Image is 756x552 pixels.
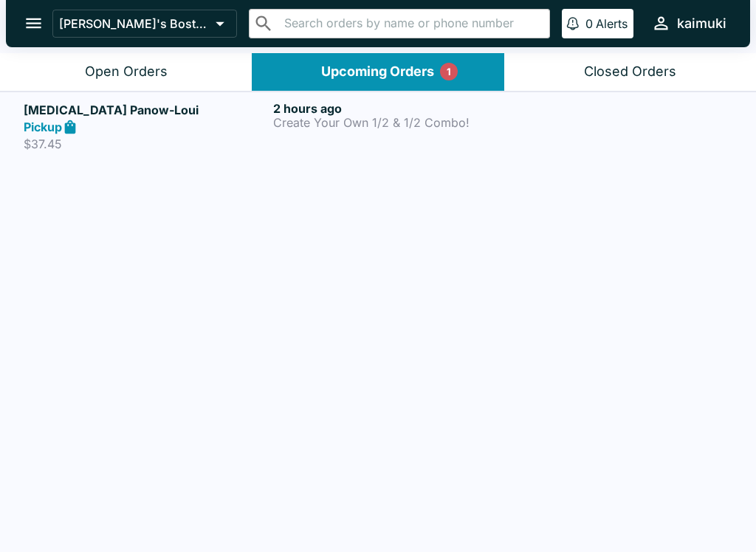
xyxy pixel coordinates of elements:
button: kaimuki [645,7,732,39]
div: Open Orders [85,63,168,80]
p: 1 [447,64,451,79]
input: Search orders by name or phone number [280,13,543,34]
p: [PERSON_NAME]'s Boston Pizza [59,16,210,31]
h6: 2 hours ago [273,101,517,116]
div: kaimuki [677,15,726,32]
button: open drawer [15,4,52,42]
p: Create Your Own 1/2 & 1/2 Combo! [273,116,517,129]
div: Closed Orders [584,63,676,80]
p: $37.45 [24,137,267,151]
h5: [MEDICAL_DATA] Panow-Loui [24,101,267,119]
div: Upcoming Orders [321,63,434,80]
p: 0 [585,16,593,31]
p: Alerts [596,16,628,31]
strong: Pickup [24,120,62,134]
button: [PERSON_NAME]'s Boston Pizza [52,10,237,38]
